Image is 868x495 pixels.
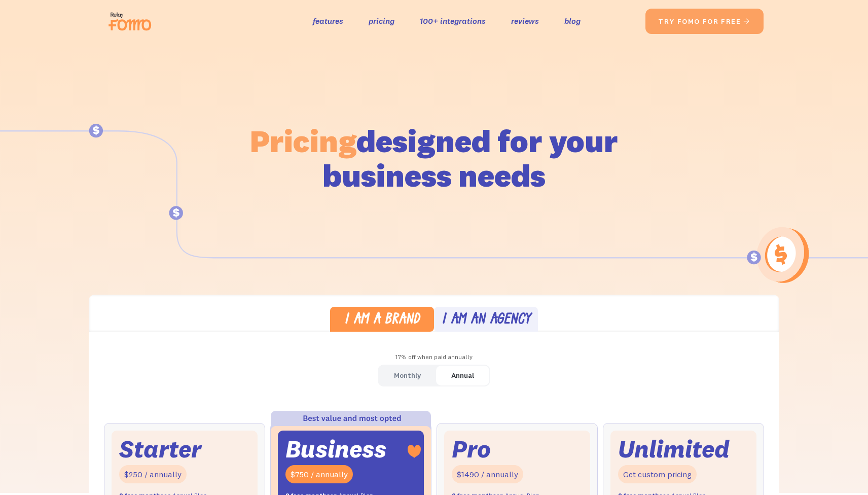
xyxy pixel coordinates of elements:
[420,14,486,28] a: 100+ integrations
[285,465,353,484] div: $750 / annually
[618,438,730,460] div: Unlimited
[249,124,619,193] h1: designed for your business needs
[394,368,421,383] div: Monthly
[442,313,531,328] div: I am an agency
[313,14,343,28] a: features
[618,465,697,484] div: Get custom pricing
[344,313,420,328] div: I am a brand
[250,121,356,160] span: Pricing
[564,14,581,28] a: blog
[451,368,474,383] div: Annual
[369,14,394,28] a: pricing
[119,438,201,460] div: Starter
[119,465,187,484] div: $250 / annually
[743,17,751,26] span: 
[645,9,764,34] a: try fomo for free
[511,14,539,28] a: reviews
[89,350,779,365] div: 17% off when paid annually
[452,465,523,484] div: $1490 / annually
[285,438,386,460] div: Business
[452,438,491,460] div: Pro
